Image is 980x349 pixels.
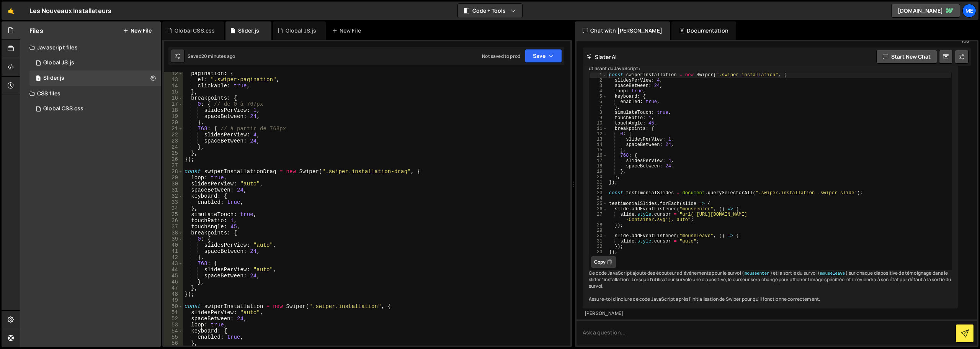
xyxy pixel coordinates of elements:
[164,261,183,267] div: 43
[590,212,607,223] div: 27
[590,72,607,78] div: 1
[590,158,607,164] div: 17
[164,267,183,273] div: 44
[164,291,183,297] div: 48
[188,53,235,59] div: Saved
[590,169,607,174] div: 19
[590,185,607,190] div: 22
[590,153,607,158] div: 16
[164,150,183,156] div: 25
[590,131,607,137] div: 12
[590,206,607,212] div: 26
[164,236,183,242] div: 39
[962,4,976,18] a: Me
[590,164,607,169] div: 18
[590,233,607,239] div: 30
[164,193,183,199] div: 32
[590,126,607,131] div: 11
[590,223,607,228] div: 28
[43,75,64,82] div: Slider.js
[164,107,183,113] div: 18
[458,4,522,18] button: Code + Tools
[123,28,152,34] button: New File
[590,180,607,185] div: 21
[590,83,607,88] div: 3
[164,89,183,95] div: 15
[164,199,183,205] div: 33
[164,162,183,169] div: 27
[164,113,183,120] div: 19
[29,55,161,70] div: 17208/47595.js
[164,248,183,254] div: 41
[671,21,736,40] div: Documentation
[164,297,183,303] div: 49
[590,94,607,99] div: 5
[164,120,183,126] div: 20
[590,196,607,201] div: 24
[590,99,607,105] div: 6
[525,49,562,63] button: Save
[876,50,937,64] button: Start new chat
[164,230,183,236] div: 38
[164,83,183,89] div: 14
[164,273,183,279] div: 45
[332,27,364,34] div: New File
[164,205,183,211] div: 34
[164,144,183,150] div: 24
[590,121,607,126] div: 10
[164,218,183,224] div: 36
[238,27,259,34] div: Slider.js
[590,190,607,196] div: 23
[175,27,215,34] div: Global CSS.css
[29,101,161,116] div: 17208/47601.css
[164,175,183,181] div: 29
[2,2,20,20] a: 🤙
[744,271,770,276] code: mouseenter
[164,279,183,285] div: 46
[482,53,520,59] div: Not saved to prod
[29,6,111,15] div: Les Nouveaux Installateurs
[590,115,607,121] div: 9
[164,303,183,310] div: 50
[164,187,183,193] div: 31
[164,316,183,322] div: 52
[164,181,183,187] div: 30
[20,86,161,101] div: CSS files
[164,132,183,138] div: 22
[590,228,607,233] div: 29
[164,340,183,346] div: 56
[591,256,616,268] button: Copy
[590,142,607,147] div: 14
[164,242,183,248] div: 40
[164,334,183,340] div: 55
[164,156,183,162] div: 26
[164,138,183,144] div: 23
[164,328,183,334] div: 54
[201,53,235,59] div: 20 minutes ago
[36,76,41,82] span: 1
[164,322,183,328] div: 53
[590,201,607,206] div: 25
[164,169,183,175] div: 28
[590,244,607,249] div: 32
[164,101,183,107] div: 17
[590,239,607,244] div: 31
[286,27,317,34] div: Global JS.js
[590,105,607,110] div: 7
[590,174,607,180] div: 20
[43,105,83,112] div: Global CSS.css
[164,285,183,291] div: 47
[590,78,607,83] div: 2
[164,95,183,101] div: 16
[590,110,607,115] div: 8
[590,147,607,153] div: 15
[583,53,958,309] div: Oui, tu peux ajouter une fonction en JavaScript pour changer le curseur au survol d'un témoignage...
[590,88,607,94] div: 4
[43,59,74,66] div: Global JS.js
[29,70,161,86] div: 17208/47596.js
[164,310,183,316] div: 51
[586,53,617,61] h2: Slater AI
[590,137,607,142] div: 13
[164,77,183,83] div: 13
